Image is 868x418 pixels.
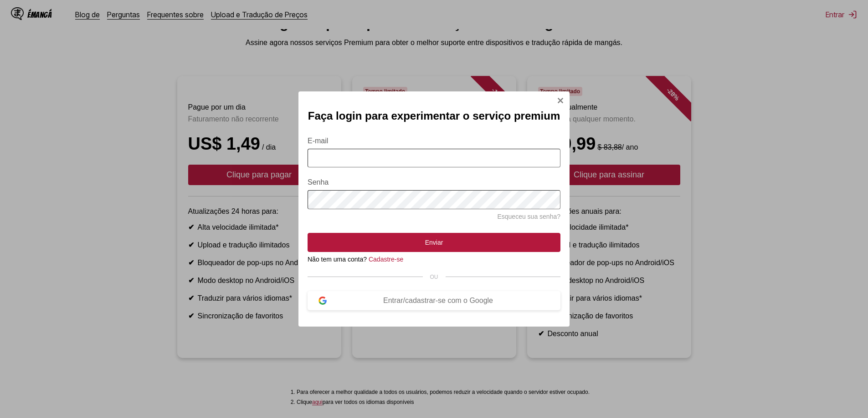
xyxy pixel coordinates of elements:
[497,213,560,220] a: Esqueceu sua senha?
[557,97,564,104] img: Fechar
[308,256,367,263] font: Não tem uma conta?
[308,178,329,186] font: Senha
[308,291,560,310] button: Entrar/cadastrar-se com o Google
[425,239,443,246] font: Enviar
[369,256,403,263] a: Cadastre-se
[308,110,560,122] font: Faça login para experimentar o serviço premium
[298,91,570,327] div: Entrar Modal
[308,233,560,252] button: Enviar
[430,274,438,280] font: OU
[308,137,328,145] font: E-mail
[318,297,327,305] img: logotipo do Google
[383,297,493,304] font: Entrar/cadastrar-se com o Google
